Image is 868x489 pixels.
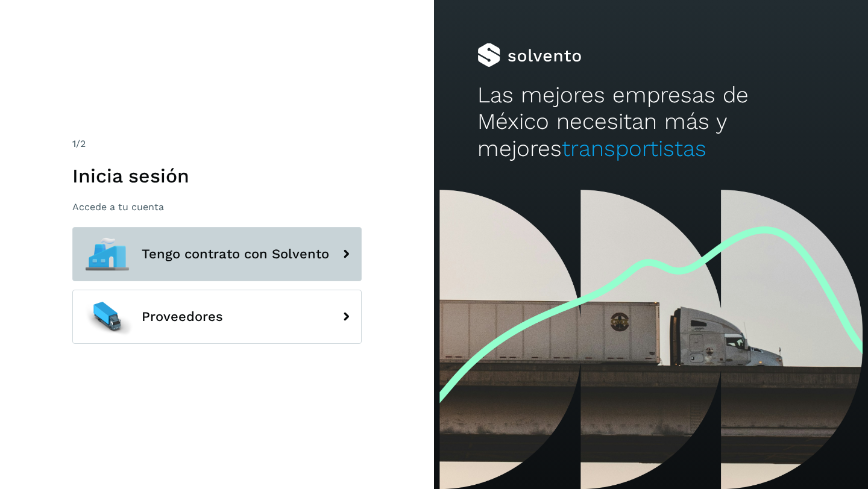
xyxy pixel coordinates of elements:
[142,247,329,261] span: Tengo contrato con Solvento
[142,310,223,324] span: Proveedores
[477,82,825,162] h2: Las mejores empresas de México necesitan más y mejores
[72,227,362,281] button: Tengo contrato con Solvento
[72,290,362,344] button: Proveedores
[72,137,362,151] div: /2
[562,135,706,161] span: transportistas
[72,201,362,213] p: Accede a tu cuenta
[72,138,76,149] span: 1
[72,164,362,187] h1: Inicia sesión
